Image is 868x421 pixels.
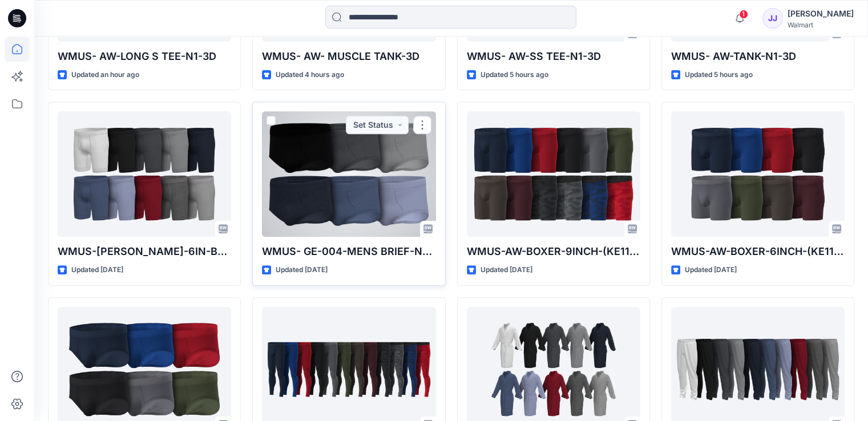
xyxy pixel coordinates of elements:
p: Updated [DATE] [71,264,123,276]
p: WMUS-AW-BOXER-9INCH-(KE1157)-N1-3D [467,244,640,260]
p: WMUS- AW-TANK-N1-3D [671,48,845,64]
a: WMUS-AW-BOXER-9INCH-(KE1157)-N1-3D [467,111,640,237]
span: 1 [739,10,748,19]
a: WMUS-GEORGE-6IN-BOXER-N1 [58,111,231,237]
p: Updated 5 hours ago [685,69,753,81]
div: JJ [762,8,783,29]
div: [PERSON_NAME] [788,7,854,21]
a: WMUS-AW-BOXER-6INCH-(KE1157)-N1 [671,111,845,237]
p: WMUS- AW- MUSCLE TANK-3D [262,48,435,64]
p: Updated an hour ago [71,69,139,81]
p: WMUS- GE-004-MENS BRIEF-N1-3D [262,244,435,260]
p: Updated [DATE] [481,264,532,276]
p: WMUS- AW-SS TEE-N1-3D [467,48,640,64]
div: Walmart [788,21,854,29]
a: WMUS- GE-004-MENS BRIEF-N1-3D [262,111,435,237]
p: Updated [DATE] [685,264,737,276]
p: WMUS-AW-BOXER-6INCH-(KE1157)-N1 [671,244,845,260]
p: Updated [DATE] [276,264,328,276]
p: WMUS-[PERSON_NAME]-6IN-BOXER-N1 [58,244,231,260]
p: Updated 4 hours ago [276,69,344,81]
p: Updated 5 hours ago [481,69,548,81]
p: WMUS- AW-LONG S TEE-N1-3D [58,48,231,64]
